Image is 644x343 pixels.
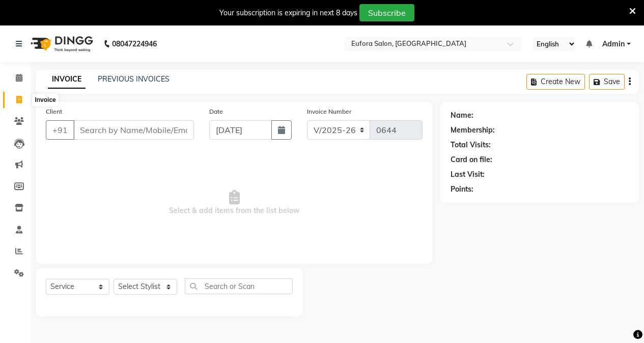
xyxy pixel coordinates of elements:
[73,120,194,140] input: Search by Name/Mobile/Email/Code
[46,120,74,140] button: +91
[209,107,223,116] label: Date
[451,154,492,165] div: Card on file:
[451,125,495,136] div: Membership:
[451,184,473,195] div: Points:
[526,74,585,90] button: Create New
[185,278,293,294] input: Search or Scan
[451,169,485,180] div: Last Visit:
[451,140,491,150] div: Total Visits:
[46,107,62,116] label: Client
[26,30,96,58] img: logo
[48,70,86,89] a: INVOICE
[32,94,58,106] div: Invoice
[112,30,157,58] b: 08047224946
[46,152,423,254] span: Select & add items from the list below
[359,4,414,21] button: Subscribe
[589,74,625,90] button: Save
[307,107,351,116] label: Invoice Number
[219,8,357,18] div: Your subscription is expiring in next 8 days
[602,39,625,49] span: Admin
[451,110,473,121] div: Name:
[98,74,170,84] a: PREVIOUS INVOICES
